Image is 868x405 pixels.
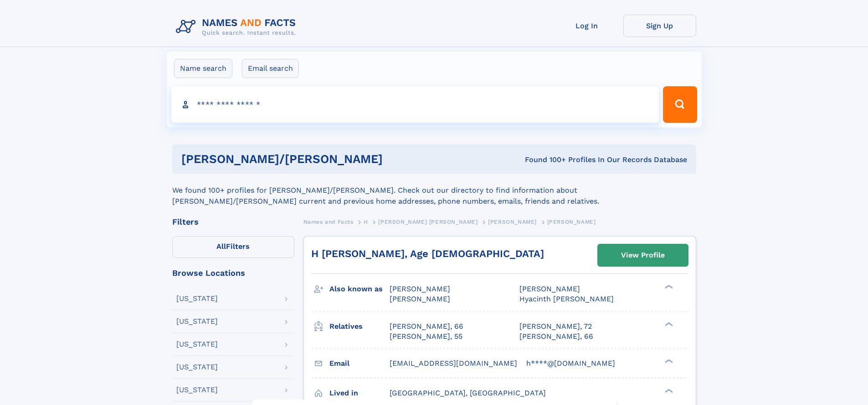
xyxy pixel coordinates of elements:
[176,363,218,371] div: [US_STATE]
[176,386,218,394] div: [US_STATE]
[488,219,537,225] span: [PERSON_NAME]
[390,389,546,397] span: [GEOGRAPHIC_DATA], [GEOGRAPHIC_DATA]
[390,321,463,331] a: [PERSON_NAME], 66
[519,295,614,303] span: Hyacinth [PERSON_NAME]
[663,358,673,364] div: ❯
[488,216,537,227] a: [PERSON_NAME]
[242,59,299,78] label: Email search
[390,295,450,303] span: [PERSON_NAME]
[176,318,218,325] div: [US_STATE]
[663,321,673,327] div: ❯
[176,295,218,302] div: [US_STATE]
[663,86,697,123] button: Search Button
[454,155,687,165] div: Found 100+ Profiles In Our Records Database
[519,321,592,331] a: [PERSON_NAME], 72
[390,331,462,342] a: [PERSON_NAME], 55
[547,219,596,225] span: [PERSON_NAME]
[550,15,623,37] a: Log In
[172,218,294,226] div: Filters
[174,59,232,78] label: Name search
[598,244,688,266] a: View Profile
[390,284,450,293] span: [PERSON_NAME]
[390,359,517,368] span: [EMAIL_ADDRESS][DOMAIN_NAME]
[329,319,390,334] h3: Relatives
[303,216,354,227] a: Names and Facts
[311,248,544,259] a: H [PERSON_NAME], Age [DEMOGRAPHIC_DATA]
[621,245,665,266] div: View Profile
[378,216,478,227] a: [PERSON_NAME] [PERSON_NAME]
[329,281,390,297] h3: Also known as
[623,15,696,37] a: Sign Up
[216,242,226,251] span: All
[172,15,303,39] img: Logo Names and Facts
[364,216,368,227] a: H
[519,331,593,342] a: [PERSON_NAME], 66
[329,385,390,401] h3: Lived in
[181,153,454,165] h1: [PERSON_NAME]/[PERSON_NAME]
[378,219,478,225] span: [PERSON_NAME] [PERSON_NAME]
[663,388,673,394] div: ❯
[172,269,294,277] div: Browse Locations
[176,341,218,348] div: [US_STATE]
[172,236,294,258] label: Filters
[519,284,580,293] span: [PERSON_NAME]
[663,284,673,290] div: ❯
[172,174,696,207] div: We found 100+ profiles for [PERSON_NAME]/[PERSON_NAME]. Check out our directory to find informati...
[329,356,390,371] h3: Email
[364,219,368,225] span: H
[171,86,659,123] input: search input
